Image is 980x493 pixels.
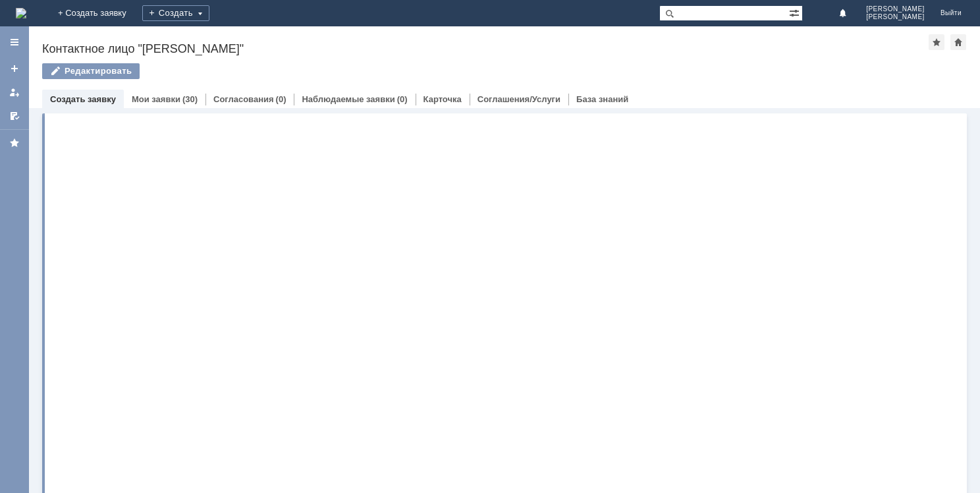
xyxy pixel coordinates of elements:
a: Создать заявку [4,58,25,79]
span: [PERSON_NAME] [866,13,925,21]
a: Карточка [423,94,462,104]
a: Согласования [213,94,274,104]
a: База знаний [576,94,628,104]
div: Создать [142,5,209,21]
div: (0) [276,94,286,104]
div: Сделать домашней страницей [950,34,966,50]
a: Создать заявку [50,94,116,104]
div: (30) [182,94,198,104]
a: Мои заявки [132,94,180,104]
span: [PERSON_NAME] [866,5,925,13]
a: Наблюдаемые заявки [302,94,395,104]
a: Мои согласования [4,105,25,127]
a: Соглашения/Услуги [477,94,560,104]
img: logo [16,8,26,18]
span: Расширенный поиск [789,6,802,18]
div: Контактное лицо "[PERSON_NAME]" [42,42,929,55]
div: Добавить в избранное [929,34,944,50]
a: Мои заявки [4,82,25,103]
a: Перейти на домашнюю страницу [16,8,26,18]
div: (0) [397,94,408,104]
